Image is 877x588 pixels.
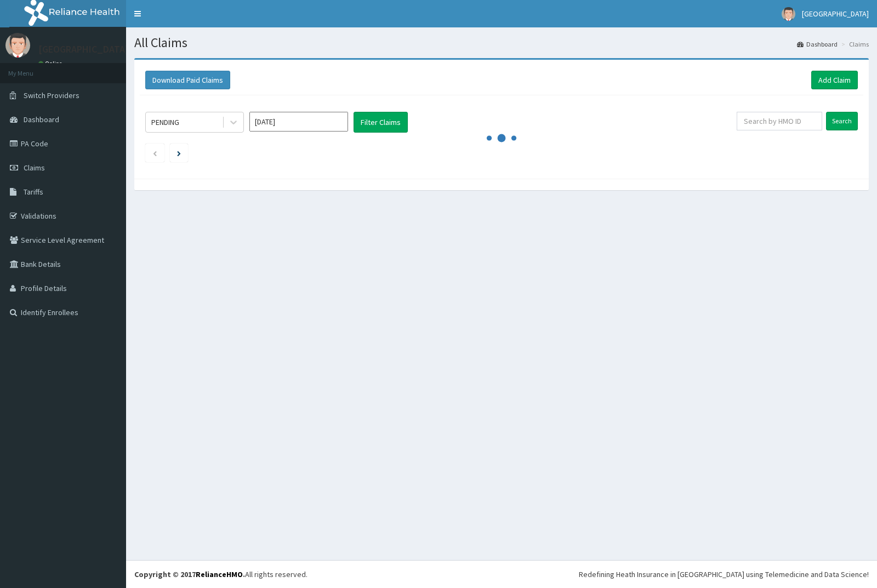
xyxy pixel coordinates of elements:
[145,71,230,89] button: Download Paid Claims
[24,187,43,197] span: Tariffs
[249,112,348,132] input: Select Month and Year
[802,9,869,19] span: [GEOGRAPHIC_DATA]
[737,112,823,130] input: Search by HMO ID
[811,71,858,89] a: Add Claim
[5,33,30,58] img: User Image
[177,148,181,158] a: Next page
[196,569,243,579] a: RelianceHMO
[797,39,838,49] a: Dashboard
[126,560,877,588] footer: All rights reserved.
[826,112,858,130] input: Search
[782,7,795,21] img: User Image
[24,115,59,124] span: Dashboard
[579,569,869,580] div: Redefining Heath Insurance in [GEOGRAPHIC_DATA] using Telemedicine and Data Science!
[151,117,179,128] div: PENDING
[38,44,129,54] p: [GEOGRAPHIC_DATA]
[38,60,65,67] a: Online
[839,39,869,49] li: Claims
[134,569,245,579] strong: Copyright © 2017 .
[485,122,518,155] svg: audio-loading
[152,148,157,158] a: Previous page
[24,163,45,173] span: Claims
[134,36,869,50] h1: All Claims
[24,90,79,100] span: Switch Providers
[354,112,408,133] button: Filter Claims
